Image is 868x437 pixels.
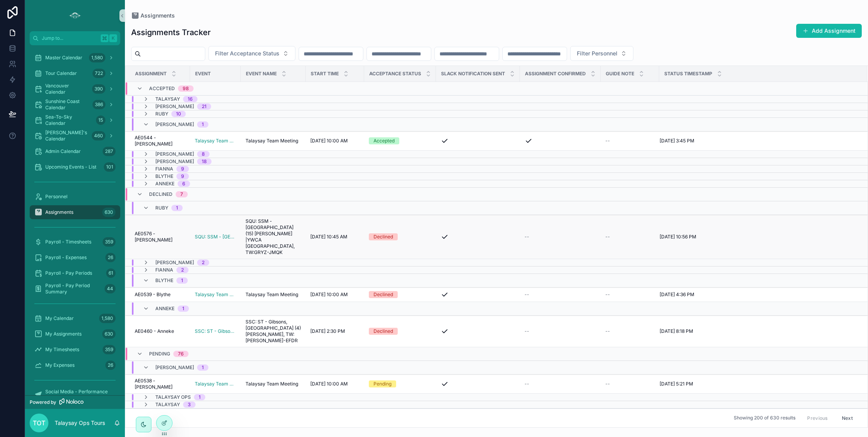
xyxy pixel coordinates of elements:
[374,291,393,298] div: Declined
[30,144,120,158] a: Admin Calendar287
[245,319,301,344] a: SSC: ST - Gibsons, [GEOGRAPHIC_DATA] (4) [PERSON_NAME], TW:[PERSON_NAME]-EFDR
[30,266,120,280] a: Payroll - Pay Periods61
[183,85,189,92] div: 98
[188,401,191,408] div: 3
[310,381,348,387] span: [DATE] 10:00 AM
[525,71,586,77] span: Assignment Confirmed
[135,291,171,298] span: AE0539 - Blythe
[525,381,596,387] a: --
[30,311,120,325] a: My Calendar1,580
[96,115,105,125] div: 15
[155,277,173,284] span: Blythe
[131,27,211,38] h1: Assignments Tracker
[92,84,105,94] div: 390
[369,328,431,335] a: Declined
[149,191,173,197] span: Declined
[605,291,655,298] a: --
[195,234,236,240] a: SQU: SSM - [GEOGRAPHIC_DATA] (15) [PERSON_NAME] |YWCA [GEOGRAPHIC_DATA], TW:GRYZ-JMQK
[30,190,120,204] a: Personnel
[202,364,204,371] div: 1
[369,233,431,240] a: Declined
[155,267,173,273] span: Fianna
[92,100,105,109] div: 386
[660,328,857,334] a: [DATE] 8:18 PM
[208,46,295,61] button: Select Button
[30,51,120,65] a: Master Calendar1,580
[311,71,339,77] span: Start Time
[30,358,120,372] a: My Expenses26
[181,267,184,273] div: 2
[374,380,391,387] div: Pending
[660,328,693,334] span: [DATE] 8:18 PM
[103,345,116,354] div: 359
[45,315,74,322] span: My Calendar
[195,291,236,298] span: Talaysay Team Meeting
[45,130,89,142] span: [PERSON_NAME]'s Calendar
[45,194,68,200] span: Personnel
[30,31,120,45] button: Jump to...K
[188,96,193,102] div: 16
[836,412,858,424] button: Next
[605,138,655,144] a: --
[30,282,120,296] a: Payroll - Pay Period Summary44
[42,35,98,41] span: Jump to...
[310,138,348,144] span: [DATE] 10:00 AM
[104,162,116,172] div: 101
[374,328,393,335] div: Declined
[33,418,45,428] span: TOT
[525,328,529,334] span: --
[310,234,359,240] a: [DATE] 10:45 AM
[45,389,112,401] span: Social Media - Performance Tracker
[25,395,125,409] a: Powered by
[45,239,91,245] span: Payroll - Timesheets
[110,35,116,41] span: K
[245,138,301,144] a: Talaysay Team Meeting
[181,173,184,179] div: 9
[131,12,175,20] a: Assignments
[103,147,116,156] div: 287
[30,205,120,219] a: Assignments630
[199,394,201,400] div: 1
[149,85,175,92] span: Accepted
[155,259,194,266] span: [PERSON_NAME]
[105,284,116,293] div: 44
[135,71,167,77] span: Assignment
[30,129,120,143] a: [PERSON_NAME]'s Calendar460
[245,291,298,298] span: Talaysay Team Meeting
[176,111,181,117] div: 10
[441,71,505,77] span: Slack Notification Sent
[45,282,101,295] span: Payroll - Pay Period Summary
[180,191,183,197] div: 7
[660,381,693,387] span: [DATE] 5:21 PM
[245,138,298,144] span: Talaysay Team Meeting
[605,234,610,240] span: --
[525,291,596,298] a: --
[245,218,301,256] span: SQU: SSM - [GEOGRAPHIC_DATA] (15) [PERSON_NAME] |YWCA [GEOGRAPHIC_DATA], TW:GRYZ-JMQK
[45,114,93,126] span: Sea-To-Sky Calendar
[215,50,279,57] span: Filter Acceptance Status
[374,137,395,144] div: Accepted
[135,328,185,334] a: AE0460 - Anneke
[195,381,236,387] a: Talaysay Team Meeting
[105,361,116,370] div: 26
[664,71,712,77] span: Status Timestamp
[525,328,596,334] a: --
[369,380,431,387] a: Pending
[155,111,168,117] span: Ruby
[30,399,56,405] span: Powered by
[30,250,120,265] a: Payroll - Expenses26
[660,381,857,387] a: [DATE] 5:21 PM
[135,135,185,147] span: AE0544 - [PERSON_NAME]
[310,328,345,334] span: [DATE] 2:30 PM
[660,138,857,144] a: [DATE] 3:45 PM
[369,137,431,144] a: Accepted
[195,328,236,334] a: SSC: ST - Gibsons, [GEOGRAPHIC_DATA] (4) [PERSON_NAME], TW:[PERSON_NAME]-EFDR
[30,66,120,80] a: Tour Calendar722
[135,328,174,334] span: AE0460 - Anneke
[605,381,655,387] a: --
[135,378,185,390] a: AE0538 - [PERSON_NAME]
[103,237,116,247] div: 359
[45,70,77,76] span: Tour Calendar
